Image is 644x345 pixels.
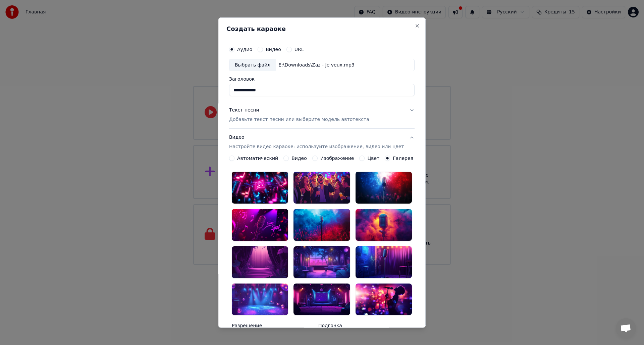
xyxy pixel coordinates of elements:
[229,59,276,71] div: Выбрать файл
[229,107,259,114] div: Текст песни
[226,26,417,32] h2: Создать караоке
[232,323,316,328] label: Разрешение
[393,156,414,161] label: Галерея
[291,156,307,161] label: Видео
[294,47,304,51] label: URL
[229,77,415,81] label: Заголовок
[229,101,415,128] button: Текст песниДобавьте текст песни или выберите модель автотекста
[368,156,380,161] label: Цвет
[229,129,415,156] button: ВидеоНастройте видео караоке: используйте изображение, видео или цвет
[229,134,404,150] div: Видео
[237,156,278,161] label: Автоматический
[237,47,252,51] label: Аудио
[229,143,404,150] p: Настройте видео караоке: используйте изображение, видео или цвет
[229,116,369,123] p: Добавьте текст песни или выберите модель автотекста
[318,323,385,328] label: Подгонка
[266,47,281,51] label: Видео
[276,61,357,68] div: E:\Downloads\Zaz - Je veux.mp3
[320,156,354,161] label: Изображение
